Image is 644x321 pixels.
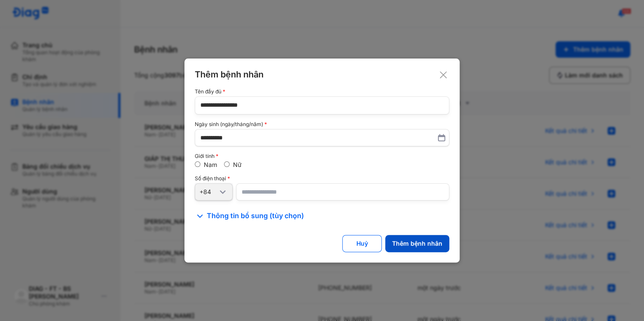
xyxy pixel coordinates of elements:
span: Thông tin bổ sung (tùy chọn) [207,211,304,221]
div: +84 [199,188,218,196]
div: Thêm bệnh nhân [195,69,449,80]
label: Nữ [233,161,242,168]
div: Giới tính [195,153,449,159]
div: Số điện thoại [195,176,449,182]
button: Huỷ [342,235,382,252]
div: Thêm bệnh nhân [392,240,442,247]
label: Nam [204,161,217,168]
div: Ngày sinh (ngày/tháng/năm) [195,121,449,127]
button: Thêm bệnh nhân [385,235,449,252]
div: Tên đầy đủ [195,89,449,95]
